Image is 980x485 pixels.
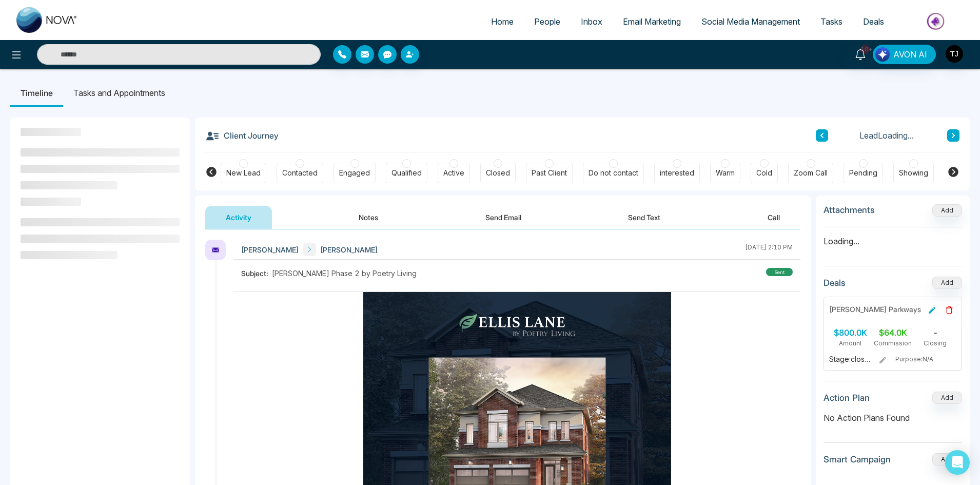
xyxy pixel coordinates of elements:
a: Social Media Management [691,12,810,31]
a: Home [481,12,524,31]
p: Loading... [824,227,962,247]
span: [PERSON_NAME] [241,244,299,255]
div: Pending [849,168,877,178]
button: Add [932,392,962,404]
div: Zoom Call [794,168,828,178]
img: Nova CRM Logo [16,7,78,33]
div: New Lead [226,168,261,178]
button: Activity [205,206,272,229]
span: Inbox [581,16,602,27]
h3: Client Journey [205,128,279,143]
div: Engaged [339,168,370,178]
div: Past Client [532,168,567,178]
li: Timeline [10,79,63,107]
a: Inbox [571,12,613,31]
div: Commission [872,339,914,348]
div: Active [443,168,464,178]
button: Add [932,453,962,465]
span: Tasks [820,16,842,27]
a: Email Marketing [613,12,691,31]
p: No Action Plans Found [824,412,962,424]
div: Amount [829,339,872,348]
button: Notes [338,206,399,229]
div: Cold [756,168,772,178]
div: $64.0K [872,326,914,339]
img: Lead Flow [875,47,890,62]
a: Tasks [810,12,853,31]
button: Send Email [465,206,542,229]
img: User Avatar [946,45,963,63]
div: - [914,326,956,339]
div: Showing [899,168,928,178]
span: People [534,16,560,27]
span: AVON AI [893,48,927,61]
div: Warm [716,168,735,178]
h3: Action Plan [824,393,870,403]
div: [PERSON_NAME] Parkways [829,304,921,315]
button: Call [747,206,800,229]
button: Send Text [607,206,681,229]
div: Closing [914,339,956,348]
span: [PERSON_NAME] [320,244,378,255]
div: Closed [486,168,510,178]
h3: Smart Campaign [824,454,891,464]
a: 10+ [848,45,873,63]
div: Do not contact [589,168,638,178]
span: [PERSON_NAME] Phase 2 by Poetry Living [272,268,417,279]
span: Stage: closed 2026 [829,354,872,364]
span: Social Media Management [701,16,800,27]
div: [DATE] 2:10 PM [745,243,793,256]
a: People [524,12,571,31]
span: Add [932,205,962,214]
div: sent [766,268,793,276]
span: Lead Loading... [859,129,914,142]
span: Subject: [241,268,272,279]
div: Qualified [391,168,422,178]
span: Home [491,16,514,27]
div: Contacted [282,168,318,178]
div: interested [660,168,694,178]
h3: Attachments [824,205,875,215]
h3: Deals [824,278,846,288]
img: Market-place.gif [899,10,974,33]
span: Purpose: N/A [895,355,955,364]
span: 10+ [860,45,870,54]
span: Deals [863,16,884,27]
div: $800.0K [829,326,872,339]
span: Email Marketing [623,16,681,27]
a: Deals [853,12,894,31]
li: Tasks and Appointments [63,79,175,107]
button: Add [932,204,962,217]
div: Open Intercom Messenger [945,450,970,475]
button: AVON AI [873,45,936,64]
button: Add [932,277,962,289]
